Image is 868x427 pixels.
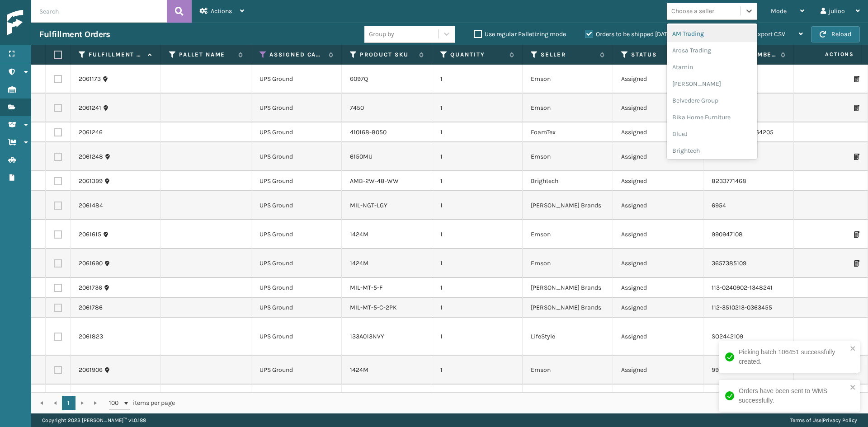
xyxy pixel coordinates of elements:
label: Use regular Palletizing mode [474,30,566,38]
td: 3657419638 [703,385,794,413]
button: Reload [811,26,860,42]
label: Status [631,51,686,59]
label: Orders to be shipped [DATE] [585,30,673,38]
td: Assigned [613,191,703,220]
td: 1 [432,298,523,318]
td: 1 [432,318,523,356]
p: Copyright 2023 [PERSON_NAME]™ v 1.0.188 [42,413,146,427]
td: Assigned [613,171,703,191]
td: Emson [523,385,613,413]
div: [PERSON_NAME] [667,75,757,92]
td: Assigned [613,122,703,142]
a: 1 [62,396,75,410]
span: Actions [211,7,232,15]
td: UPS Ground [251,356,342,385]
td: 3657385109 [703,249,794,278]
a: 1424M [350,230,368,238]
div: Atamin [667,59,757,75]
div: Belvedere Group [667,92,757,109]
a: 410168-8050 [350,128,387,136]
button: close [850,345,856,353]
td: LifeStyle [523,318,613,356]
td: 1 [432,249,523,278]
a: 133A013NVY [350,333,384,340]
span: Actions [797,47,859,62]
label: Fulfillment Order Id [89,51,143,59]
label: Product SKU [360,51,415,59]
img: logo [7,10,88,36]
td: UPS Ground [251,142,342,171]
span: Mode [771,7,787,15]
td: 1 [432,171,523,191]
td: 1 [432,65,523,94]
td: FoamTex [523,122,613,142]
td: 1 [432,356,523,385]
a: 2061786 [79,303,103,312]
td: [PERSON_NAME] Brands [523,298,613,318]
a: 2061241 [79,103,101,113]
td: Assigned [613,278,703,298]
h3: Fulfillment Orders [39,29,110,40]
td: Emson [523,142,613,171]
a: 1424M [350,366,368,374]
div: Bika Home Furniture [667,109,757,126]
a: 2061906 [79,366,103,375]
td: Assigned [613,65,703,94]
a: 6097Q [350,75,368,83]
td: UPS Ground [251,122,342,142]
i: Print Packing Slip [854,231,859,238]
div: BlueJ [667,126,757,142]
div: Orders have been sent to WMS successfully. [739,386,847,405]
a: 2061248 [79,152,103,161]
div: Picking batch 106451 successfully created. [739,347,847,366]
a: 2061399 [79,177,103,186]
td: 1 [432,142,523,171]
div: Arosa Trading [667,42,757,59]
td: UPS Ground [251,220,342,249]
td: UPS Ground [251,171,342,191]
td: UPS Ground [251,385,342,413]
label: Seller [541,51,595,59]
a: 1424M [350,259,368,267]
td: UPS Ground [251,318,342,356]
a: 2061690 [79,259,103,268]
td: 113-0240902-1348241 [703,278,794,298]
div: Choose a seller [671,6,714,16]
div: AM Trading [667,25,757,42]
td: 1 [432,278,523,298]
td: 1 [432,191,523,220]
td: 6954 [703,191,794,220]
td: SO2442109 [703,318,794,356]
a: MIL-MT-5-C-2PK [350,304,397,311]
div: 1 - 17 of 17 items [188,399,858,408]
td: [PERSON_NAME] Brands [523,278,613,298]
a: MIL-MT-5-F [350,284,382,291]
td: Emson [523,249,613,278]
i: Print Packing Slip [854,105,859,111]
td: [PERSON_NAME] Brands [523,191,613,220]
a: MIL-NGT-LGY [350,202,387,209]
td: 990947108 [703,220,794,249]
td: UPS Ground [251,65,342,94]
td: UPS Ground [251,94,342,122]
label: Assigned Carrier Service [269,51,324,59]
td: Emson [523,94,613,122]
a: 7450 [350,104,364,112]
td: Assigned [613,142,703,171]
label: Pallet Name [179,51,234,59]
span: 100 [109,399,123,408]
i: Print Packing Slip [854,154,859,160]
td: UPS Ground [251,249,342,278]
div: Brightech [667,142,757,159]
span: items per page [109,396,175,410]
a: 2061736 [79,283,102,292]
td: Brightech [523,171,613,191]
td: Assigned [613,298,703,318]
td: 1 [432,220,523,249]
td: Assigned [613,318,703,356]
td: 1 [432,94,523,122]
td: Emson [523,356,613,385]
td: Assigned [613,249,703,278]
td: 112-3510213-0363455 [703,298,794,318]
i: Print Packing Slip [854,260,859,267]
